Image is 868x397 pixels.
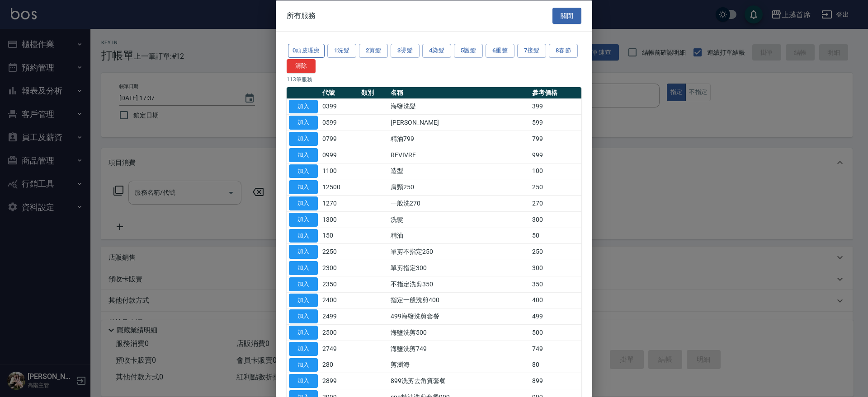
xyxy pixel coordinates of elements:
td: 749 [530,341,581,357]
td: 2499 [320,308,359,324]
td: 250 [530,243,581,260]
td: 599 [530,114,581,131]
p: 113 筆服務 [287,75,581,83]
button: 加入 [289,99,318,113]
td: 400 [530,292,581,308]
td: 剪瀏海 [388,357,530,373]
button: 加入 [289,374,318,388]
button: 0頭皮理療 [288,44,325,58]
td: 12500 [320,179,359,195]
td: 0399 [320,98,359,115]
td: 單剪不指定250 [388,243,530,260]
td: 1300 [320,211,359,228]
button: 加入 [289,132,318,146]
td: 2500 [320,324,359,341]
button: 加入 [289,326,318,340]
button: 加入 [289,229,318,243]
td: 499 [530,308,581,324]
button: 加入 [289,196,318,210]
td: 2899 [320,373,359,389]
td: 1100 [320,163,359,179]
button: 加入 [289,116,318,130]
td: 0599 [320,114,359,131]
button: 加入 [289,309,318,323]
button: 加入 [289,341,318,355]
td: 899洗剪去角質套餐 [388,373,530,389]
td: 1270 [320,195,359,211]
td: 造型 [388,163,530,179]
td: 300 [530,211,581,228]
button: 加入 [289,180,318,194]
button: 1洗髮 [327,44,356,58]
button: 3燙髮 [391,44,420,58]
th: 代號 [320,87,359,98]
button: 關閉 [552,7,581,24]
button: 6重整 [486,44,514,58]
th: 名稱 [388,87,530,98]
button: 2剪髮 [359,44,388,58]
button: 加入 [289,148,318,162]
button: 加入 [289,245,318,259]
td: 270 [530,195,581,211]
td: [PERSON_NAME] [388,114,530,131]
td: 海鹽洗剪749 [388,341,530,357]
button: 加入 [289,358,318,372]
td: 肩頸250 [388,179,530,195]
td: 2300 [320,260,359,276]
td: 100 [530,163,581,179]
td: 2350 [320,276,359,292]
td: 250 [530,179,581,195]
td: 899 [530,373,581,389]
td: 0999 [320,147,359,163]
button: 加入 [289,293,318,307]
td: 150 [320,228,359,244]
td: 500 [530,324,581,341]
td: 2250 [320,243,359,260]
button: 7接髮 [517,44,546,58]
td: 2400 [320,292,359,308]
th: 參考價格 [530,87,581,98]
td: 799 [530,131,581,147]
td: 精油799 [388,131,530,147]
th: 類別 [359,87,388,98]
td: 指定一般洗剪400 [388,292,530,308]
td: 280 [320,357,359,373]
button: 加入 [289,277,318,291]
button: 5護髮 [454,44,483,58]
td: 0799 [320,131,359,147]
span: 所有服務 [287,11,316,20]
td: 不指定洗剪350 [388,276,530,292]
td: REVIVRE [388,147,530,163]
td: 999 [530,147,581,163]
button: 加入 [289,164,318,178]
button: 8春節 [549,44,578,58]
button: 加入 [289,212,318,226]
td: 海鹽洗剪500 [388,324,530,341]
td: 50 [530,228,581,244]
td: 海鹽洗髮 [388,98,530,115]
button: 4染髮 [422,44,451,58]
td: 300 [530,260,581,276]
td: 350 [530,276,581,292]
td: 499海鹽洗剪套餐 [388,308,530,324]
td: 一般洗270 [388,195,530,211]
td: 399 [530,98,581,115]
td: 單剪指定300 [388,260,530,276]
td: 80 [530,357,581,373]
td: 2749 [320,341,359,357]
button: 加入 [289,261,318,275]
button: 清除 [287,59,316,73]
td: 精油 [388,228,530,244]
td: 洗髮 [388,211,530,228]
